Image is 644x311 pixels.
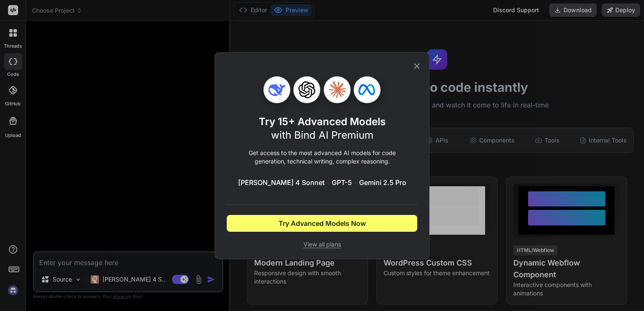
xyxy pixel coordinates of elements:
[238,177,325,188] span: [PERSON_NAME] 4 Sonnet
[354,177,357,188] span: •
[271,129,373,141] span: with Bind AI Premium
[227,149,417,166] p: Get access to the most advanced AI models for code generation, technical writing, complex reasoning.
[326,177,330,188] span: •
[227,215,417,232] button: Try Advanced Models Now
[279,218,366,228] span: Try Advanced Models Now
[268,81,285,98] img: Deepseek
[259,115,386,142] h1: Try 15+ Advanced Models
[359,177,406,188] span: Gemini 2.5 Pro
[332,177,352,188] span: GPT-5
[227,240,417,249] span: View all plans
